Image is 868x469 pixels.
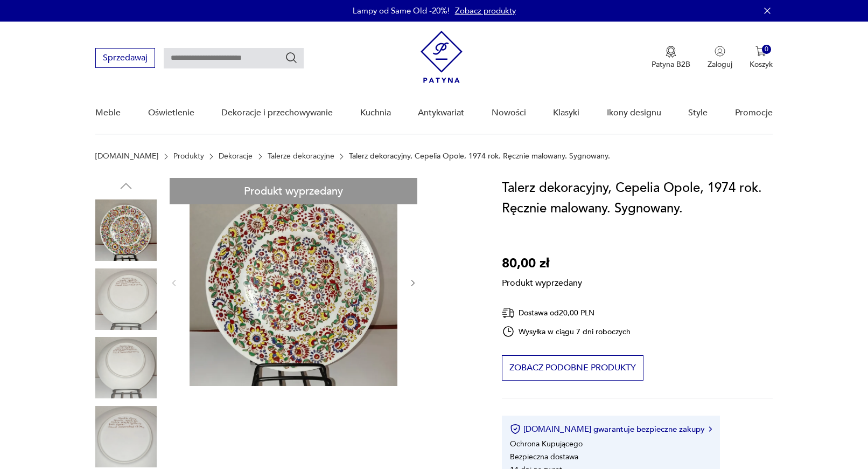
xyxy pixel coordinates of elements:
[652,46,690,70] a: Ikona medaluPatyna B2B
[502,253,582,274] p: 80,00 zł
[652,46,690,70] button: Patyna B2B
[502,306,631,320] div: Dostawa od 20,00 PLN
[219,152,253,161] a: Dekoracje
[510,424,712,434] button: [DOMAIN_NAME] gwarantuje bezpieczne zakupy
[502,355,643,381] button: Zobacz podobne produkty
[418,92,464,134] a: Antykwariat
[502,274,582,289] p: Produkt wyprzedany
[709,426,712,432] img: Ikona strzałki w prawo
[607,92,661,134] a: Ikony designu
[268,152,334,161] a: Talerze dekoracyjne
[652,59,690,70] p: Patyna B2B
[221,92,333,134] a: Dekoracje i przechowywanie
[553,92,579,134] a: Klasyki
[95,55,155,63] a: Sprzedawaj
[755,46,766,57] img: Ikona koszyka
[510,452,578,462] li: Bezpieczna dostawa
[715,46,725,57] img: Ikonka użytkownika
[173,152,204,161] a: Produkty
[95,152,158,161] a: [DOMAIN_NAME]
[510,424,521,434] img: Ikona certyfikatu
[349,152,610,161] p: Talerz dekoracyjny, Cepelia Opole, 1974 rok. Ręcznie malowany. Sygnowany.
[492,92,526,134] a: Nowości
[688,92,708,134] a: Style
[750,59,773,70] p: Koszyk
[502,325,631,338] div: Wysyłka w ciągu 7 dni roboczych
[708,46,732,70] button: Zaloguj
[353,5,450,16] p: Lampy od Same Old -20%!
[666,46,676,58] img: Ikona medalu
[285,51,298,64] button: Szukaj
[510,439,583,449] li: Ochrona Kupującego
[95,48,155,68] button: Sprzedawaj
[502,178,773,219] h1: Talerz dekoracyjny, Cepelia Opole, 1974 rok. Ręcznie malowany. Sygnowany.
[502,306,515,320] img: Ikona dostawy
[708,59,732,70] p: Zaloguj
[148,92,194,134] a: Oświetlenie
[750,46,773,70] button: 0Koszyk
[95,92,121,134] a: Meble
[455,5,516,16] a: Zobacz produkty
[762,45,771,54] div: 0
[360,92,391,134] a: Kuchnia
[421,31,463,83] img: Patyna - sklep z meblami i dekoracjami vintage
[735,92,773,134] a: Promocje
